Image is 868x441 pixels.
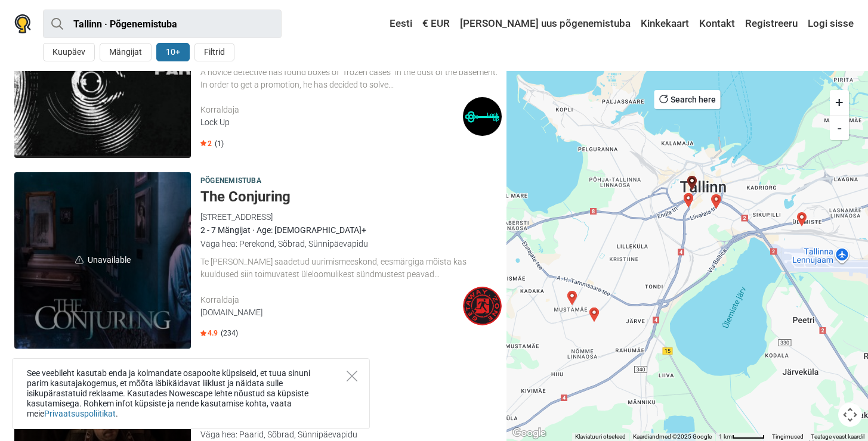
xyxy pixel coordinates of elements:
div: [STREET_ADDRESS] [200,210,502,223]
div: Üliinimene [709,194,724,209]
img: Star [200,330,206,336]
img: Google [509,426,549,441]
a: unavailableUnavailable The Conjuring [14,172,191,349]
div: Väga hea: Paarid, Sõbrad, Sünnipäevapidu [200,428,502,441]
span: Unavailable [14,172,191,349]
div: Radiatsioon [565,291,579,305]
h5: The Conjuring [200,188,502,206]
button: Search here [654,90,721,109]
div: Baker Street 221 B [681,193,696,207]
div: Lock Up [200,116,463,129]
span: (1) [215,139,224,148]
a: Google Mapsis selle piirkonna avamine (avaneb uues aknas) [509,426,549,441]
button: Filtrid [194,43,234,61]
span: (234) [221,328,238,338]
a: Kinkekaart [638,13,692,35]
div: 2 Paranoid [795,212,809,226]
a: € EUR [419,13,453,35]
img: unavailable [75,256,84,264]
a: Registreeru [742,13,801,35]
div: The Conjuring [685,176,699,190]
button: Kaardi mõõtkava: 1 km 51 piksli kohta [715,433,768,441]
a: Logi sisse [805,13,854,35]
img: Eesti [381,20,390,28]
img: GetAway.Zone [463,287,502,325]
img: Nowescape logo [14,14,31,33]
button: Klaviatuuri otseteed [575,433,626,441]
span: 4.9 [200,328,218,338]
button: + [830,90,849,115]
div: Te [PERSON_NAME] saadetud uurimismeeskond, eesmärgiga mõista kas kuuldused siin toimuvatest ülelo... [200,256,502,281]
a: [PERSON_NAME] uus põgenemistuba [457,13,634,35]
div: 2 - 7 Mängijat · Age: [DEMOGRAPHIC_DATA]+ [200,223,502,237]
button: 10+ [156,43,190,61]
img: Star [200,140,206,146]
span: Põgenemistuba [200,175,261,188]
div: See veebileht kasutab enda ja kolmandate osapoolte küpsiseid, et tuua sinuni parim kasutajakogemu... [12,358,370,429]
button: Kuupäev [43,43,95,61]
span: 1 km [719,433,732,440]
a: Teatage veast kaardil [811,433,864,440]
div: Korraldaja [200,294,463,306]
div: Väga hea: Perekond, Sõbrad, Sünnipäevapidu [200,237,502,250]
button: Close [347,371,357,381]
button: Kaardikaamera juhtnupud [838,403,862,427]
button: Mängijat [100,43,152,61]
div: Korraldaja [200,104,463,116]
input: proovi “Tallinn” [43,10,282,38]
span: 2 [200,139,212,148]
div: [DOMAIN_NAME] [200,306,463,319]
div: Võlurite kool [587,308,601,322]
button: - [830,115,849,140]
a: Tingimused (avaneb uuel vahekaardil) [772,433,804,440]
a: Kontakt [696,13,738,35]
span: Kaardiandmed ©2025 Google [633,433,712,440]
a: Eesti [378,13,415,35]
div: A novice detective has found boxes of “frozen cases” in the dust of the basement. In order to get... [200,66,502,91]
a: Privaatsuspoliitikat [44,409,116,418]
div: Shambala [709,194,723,209]
img: Lock Up [463,97,502,136]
